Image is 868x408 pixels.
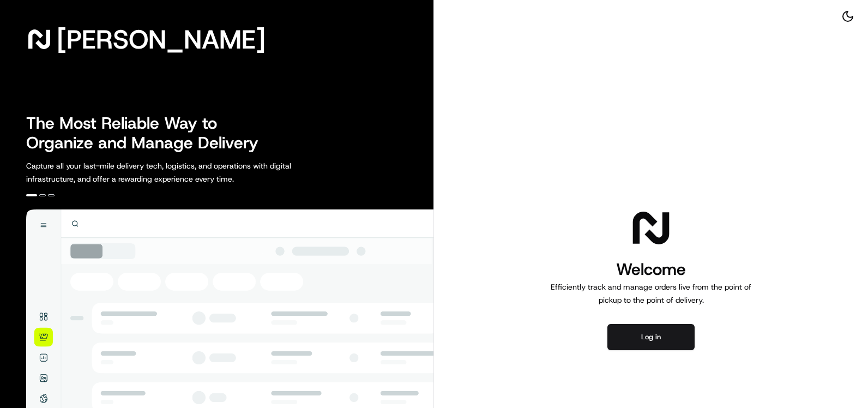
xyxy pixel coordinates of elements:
h2: The Most Reliable Way to Organize and Manage Delivery [26,113,270,153]
p: Efficiently track and manage orders live from the point of pickup to the point of delivery. [546,280,756,307]
button: Log in [607,324,695,350]
h1: Welcome [546,259,756,280]
span: [PERSON_NAME] [57,28,266,50]
p: Capture all your last-mile delivery tech, logistics, and operations with digital infrastructure, ... [26,159,340,185]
